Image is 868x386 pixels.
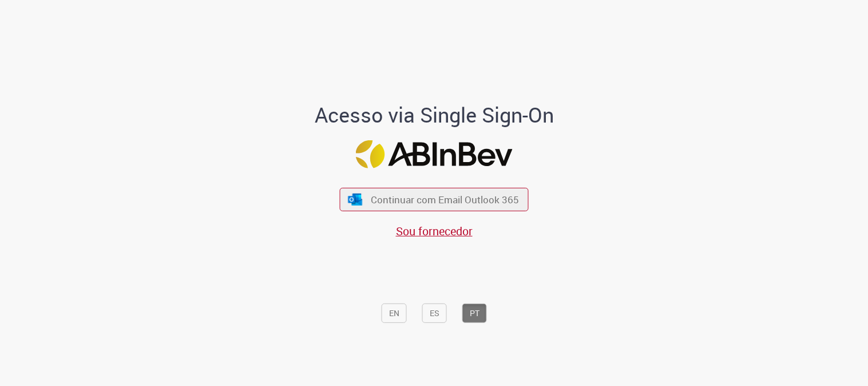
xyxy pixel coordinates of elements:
span: Continuar com Email Outlook 365 [371,193,519,206]
button: ícone Azure/Microsoft 360 Continuar com Email Outlook 365 [340,188,529,211]
h1: Acesso via Single Sign-On [275,104,593,127]
a: Sou fornecedor [396,223,473,239]
img: ícone Azure/Microsoft 360 [347,193,363,205]
img: Logo ABInBev [356,140,513,168]
button: EN [382,304,407,323]
button: ES [422,304,447,323]
button: PT [462,304,487,323]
